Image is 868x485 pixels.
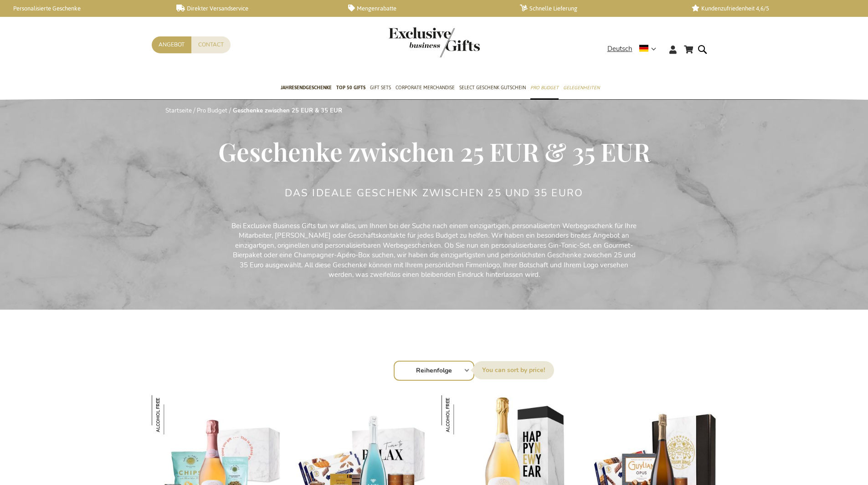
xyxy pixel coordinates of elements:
img: Exclusive Business gifts logo [389,27,480,57]
a: Schnelle Lieferung [520,5,677,12]
p: Bei Exclusive Business Gifts tun wir alles, um Ihnen bei der Suche nach einem einzigartigen, pers... [229,221,639,280]
a: Kundenzufriedenheit 4,6/5 [692,5,849,12]
span: Select Geschenk Gutschein [459,83,526,92]
a: store logo [389,27,434,57]
a: Contact [191,36,231,53]
img: French Bloom 'Le Blanc' Alkoholfreies Schaumwein-Set [442,395,481,434]
span: Deutsch [607,44,632,54]
a: Pro Budget [197,107,227,115]
strong: Geschenke zwischen 25 EUR & 35 EUR [233,107,342,115]
a: Mengenrabatte [348,5,505,12]
span: Jahresendgeschenke [281,83,332,92]
div: Deutsch [607,44,662,54]
span: Pro Budget [530,83,559,92]
span: Geschenke zwischen 25 EUR & 35 EUR [218,134,650,168]
img: Salzige Leckerbissen Box - French Bloom Le Rosé Klein [152,395,191,434]
label: Sortieren nach [473,361,554,379]
h2: Das ideale Geschenk zwischen 25 und 35 Euro [285,188,584,199]
span: Corporate Merchandise [395,83,455,92]
span: Gelegenheiten [563,83,600,92]
span: TOP 50 Gifts [336,83,365,92]
a: Direkter Versandservice [176,5,334,12]
span: Gift Sets [370,83,391,92]
a: Personalisierte Geschenke [5,5,162,12]
a: Angebot [152,36,191,53]
a: Startseite [165,107,192,115]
